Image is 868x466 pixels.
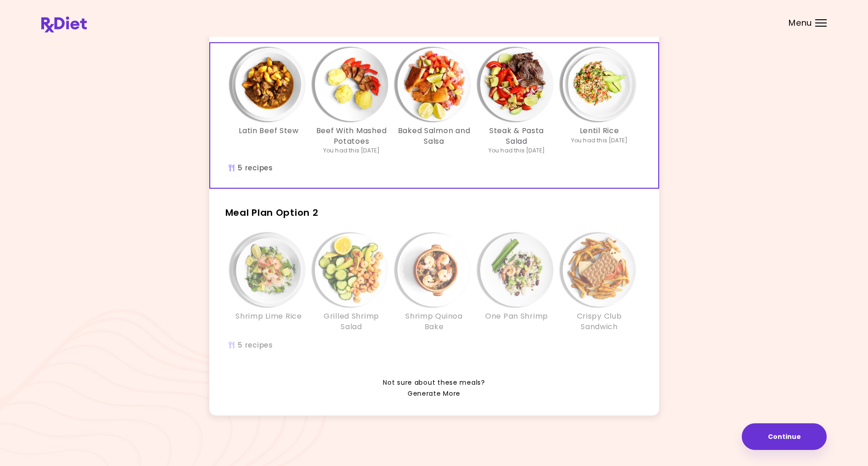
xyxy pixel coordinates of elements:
div: Info - Shrimp Lime Rice - Meal Plan Option 2 [228,233,310,332]
span: Meal Plan Option 2 [225,206,319,219]
div: Info - Shrimp Quinoa Bake - Meal Plan Option 2 [393,233,476,332]
h3: One Pan Shrimp [485,311,548,321]
div: Info - Beef With Mashed Potatoes - Meal Plan Option 1 (Selected) [310,48,393,155]
h3: Latin Beef Stew [239,126,299,136]
span: Not sure about these meals? [383,377,485,388]
div: Info - One Pan Shrimp - Meal Plan Option 2 [476,233,558,332]
span: Menu [789,19,812,27]
h3: Shrimp Quinoa Bake [398,311,471,332]
div: Info - Baked Salmon and Salsa - Meal Plan Option 1 (Selected) [393,48,476,155]
div: Info - Lentil Rice - Meal Plan Option 1 (Selected) [558,48,641,155]
a: Generate More [408,388,460,399]
h3: Lentil Rice [580,126,619,136]
button: Continue [742,423,827,450]
div: You had this [DATE] [323,146,380,155]
h3: Grilled Shrimp Salad [315,311,388,332]
div: Info - Crispy Club Sandwich - Meal Plan Option 2 [558,233,641,332]
div: Info - Grilled Shrimp Salad - Meal Plan Option 2 [310,233,393,332]
div: Info - Latin Beef Stew - Meal Plan Option 1 (Selected) [228,48,310,155]
h3: Shrimp Lime Rice [235,311,302,321]
h3: Steak & Pasta Salad [480,126,554,146]
h3: Baked Salmon and Salsa [398,126,471,146]
div: You had this [DATE] [488,146,545,155]
h3: Crispy Club Sandwich [563,311,636,332]
img: RxDiet [41,17,87,33]
div: Info - Steak & Pasta Salad - Meal Plan Option 1 (Selected) [476,48,558,155]
h3: Beef With Mashed Potatoes [315,126,388,146]
div: You had this [DATE] [571,136,628,145]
